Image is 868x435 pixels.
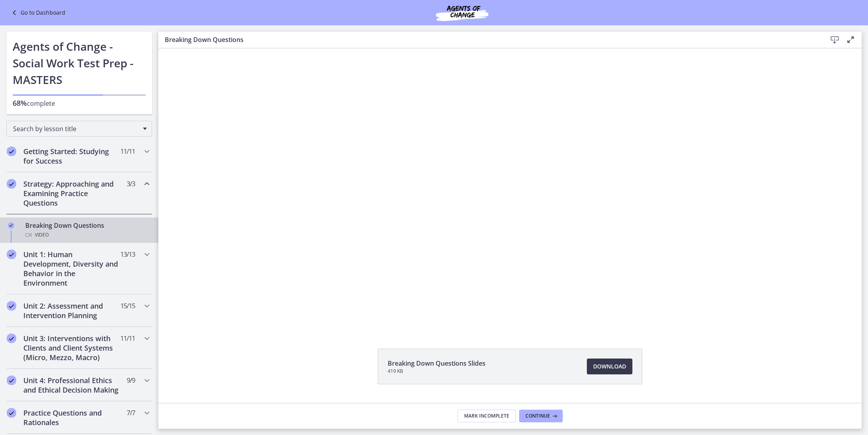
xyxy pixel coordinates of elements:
[519,410,563,422] button: Continue
[7,408,16,418] i: Completed
[158,48,862,330] iframe: Video Lesson
[7,301,16,311] i: Completed
[415,3,510,22] img: Agents of Change
[464,413,509,419] span: Mark Incomplete
[165,35,814,44] h3: Breaking Down Questions
[8,222,14,229] i: Completed
[127,376,135,385] span: 9 / 9
[388,359,485,368] span: Breaking Down Questions Slides
[120,147,135,156] span: 11 / 11
[6,121,152,137] div: Search by lesson title
[7,250,16,259] i: Completed
[7,147,16,156] i: Completed
[457,410,516,422] button: Mark Incomplete
[25,230,149,240] div: Video
[7,334,16,343] i: Completed
[13,98,146,108] p: complete
[388,368,485,374] span: 419 KB
[120,334,135,343] span: 11 / 11
[13,124,139,133] span: Search by lesson title
[23,179,120,208] h2: Strategy: Approaching and Examining Practice Questions
[120,250,135,259] span: 13 / 13
[23,376,120,395] h2: Unit 4: Professional Ethics and Ethical Decision Making
[13,98,27,108] span: 68%
[13,38,146,88] h1: Agents of Change - Social Work Test Prep - MASTERS
[23,147,120,166] h2: Getting Started: Studying for Success
[10,8,65,17] a: Go to Dashboard
[7,376,16,385] i: Completed
[23,334,120,362] h2: Unit 3: Interventions with Clients and Client Systems (Micro, Mezzo, Macro)
[120,301,135,311] span: 15 / 15
[23,301,120,320] h2: Unit 2: Assessment and Intervention Planning
[593,362,626,371] span: Download
[587,359,632,374] a: Download
[127,408,135,418] span: 7 / 7
[525,413,550,419] span: Continue
[23,408,120,427] h2: Practice Questions and Rationales
[25,221,149,240] div: Breaking Down Questions
[127,179,135,189] span: 3 / 3
[7,179,16,189] i: Completed
[23,250,120,288] h2: Unit 1: Human Development, Diversity and Behavior in the Environment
